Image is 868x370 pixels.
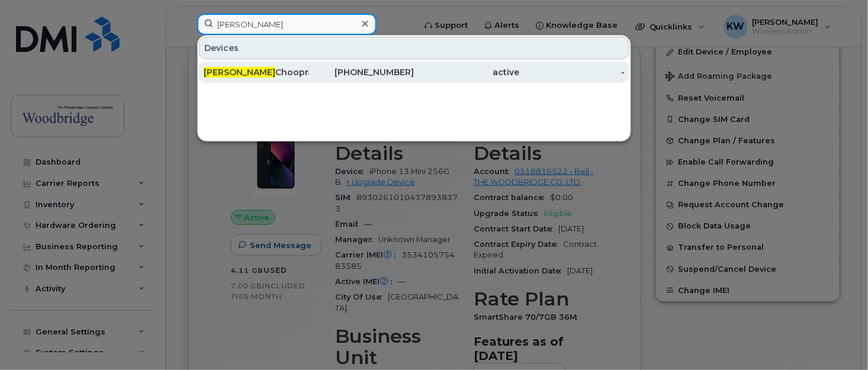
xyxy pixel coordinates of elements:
[204,66,309,78] div: Chooprawad-cell
[197,14,377,35] input: Find something...
[199,37,629,59] div: Devices
[204,67,275,78] span: [PERSON_NAME]
[309,66,414,78] div: [PHONE_NUMBER]
[199,62,629,83] a: [PERSON_NAME]Chooprawad-cell[PHONE_NUMBER]active-
[414,66,520,78] div: active
[519,66,625,78] div: -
